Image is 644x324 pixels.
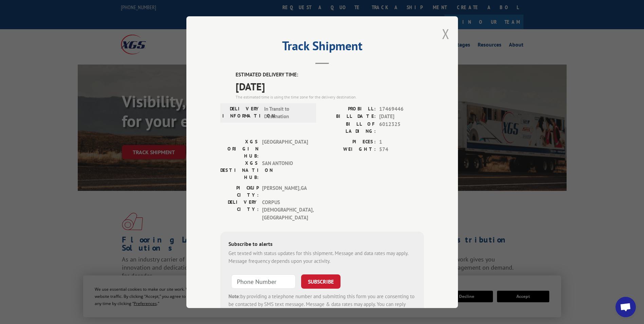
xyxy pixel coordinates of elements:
span: SAN ANTONIO [262,159,308,181]
label: XGS DESTINATION HUB: [220,159,259,181]
div: Subscribe to alerts [228,240,416,250]
label: DELIVERY CITY: [220,198,259,221]
label: XGS ORIGIN HUB: [220,138,259,159]
button: Close modal [442,25,449,43]
span: 6012325 [379,120,424,134]
strong: Note: [228,293,240,300]
button: SUBSCRIBE [301,274,341,289]
div: Get texted with status updates for this shipment. Message and data rates may apply. Message frequ... [228,250,416,265]
h2: Track Shipment [220,41,424,54]
span: [PERSON_NAME] , GA [262,184,308,198]
span: CORPUS [DEMOGRAPHIC_DATA] , [GEOGRAPHIC_DATA] [262,198,308,221]
a: Open chat [615,297,636,317]
label: BILL DATE: [322,113,376,121]
label: PIECES: [322,138,376,146]
div: The estimated time is using the time zone for the delivery destination. [236,94,424,100]
label: PICKUP CITY: [220,184,259,198]
span: 17469446 [379,105,424,113]
label: WEIGHT: [322,146,376,154]
label: DELIVERY INFORMATION: [222,105,261,120]
label: ESTIMATED DELIVERY TIME: [236,71,424,79]
span: [DATE] [379,113,424,121]
span: [DATE] [236,78,424,94]
span: 574 [379,146,424,154]
div: by providing a telephone number and submitting this form you are consenting to be contacted by SM... [228,293,416,316]
span: [GEOGRAPHIC_DATA] [262,138,308,159]
input: Phone Number [231,274,296,289]
label: BILL OF LADING: [322,120,376,134]
label: PROBILL: [322,105,376,113]
span: 1 [379,138,424,146]
span: In Transit to Destination [264,105,310,120]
